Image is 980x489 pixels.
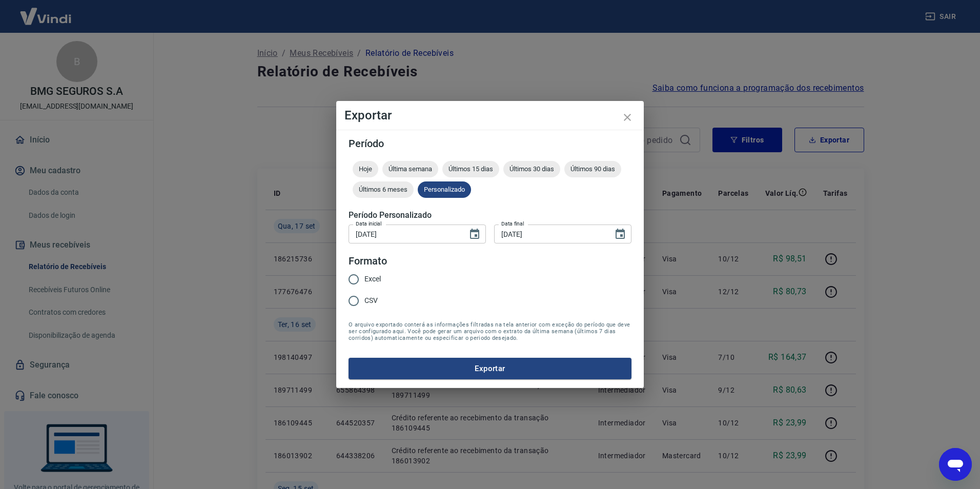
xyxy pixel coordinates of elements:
span: Últimos 15 dias [442,165,499,173]
button: Choose date, selected date is 17 de set de 2025 [610,224,630,244]
span: Excel [364,274,381,284]
span: Últimos 30 dias [503,165,560,173]
div: Personalizado [418,181,471,198]
input: DD/MM/YYYY [494,225,606,243]
div: Últimos 30 dias [503,161,560,177]
div: Últimos 6 meses [353,181,414,198]
div: Últimos 15 dias [442,161,499,177]
button: Choose date, selected date is 4 de set de 2025 [464,224,485,244]
span: Hoje [353,165,378,173]
button: Exportar [349,358,631,379]
legend: Formato [349,254,387,269]
h5: Período [349,138,631,149]
div: Hoje [353,161,378,177]
input: DD/MM/YYYY [349,225,460,243]
span: Última semana [382,165,438,173]
span: Últimos 6 meses [353,186,414,193]
div: Últimos 90 dias [564,161,621,177]
iframe: Botão para abrir a janela de mensagens [939,448,972,481]
label: Data final [501,220,524,228]
button: close [615,105,640,130]
span: Personalizado [418,186,471,193]
span: CSV [364,295,378,306]
div: Última semana [382,161,438,177]
h4: Exportar [344,109,636,121]
h5: Período Personalizado [349,210,631,220]
span: Últimos 90 dias [564,165,621,173]
span: O arquivo exportado conterá as informações filtradas na tela anterior com exceção do período que ... [349,321,631,341]
label: Data inicial [356,220,382,228]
